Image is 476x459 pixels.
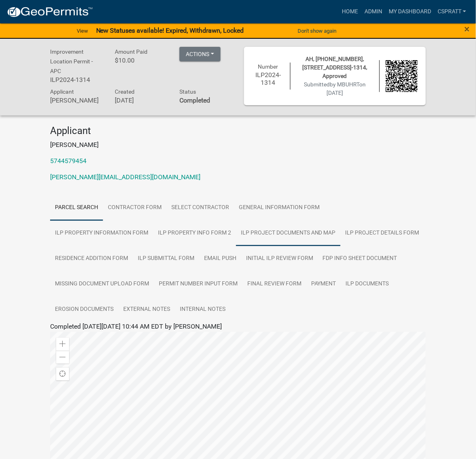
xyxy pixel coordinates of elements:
[465,23,470,35] span: ×
[50,271,154,297] a: Missing Document Upload Form
[304,81,366,96] span: Submitted on [DATE]
[50,220,153,246] a: ILP Property Information Form
[50,125,426,137] h4: Applicant
[241,246,318,272] a: Initial ILP Review Form
[234,195,324,221] a: General Information Form
[236,220,341,246] a: ILP Project Documents and Map
[166,195,234,221] a: Select contractor
[295,24,340,38] button: Don't show again
[306,271,341,297] a: Payment
[50,157,86,165] a: 5744579454
[242,271,306,297] a: Final Review Form
[341,271,394,297] a: ILP Documents
[50,140,426,150] p: [PERSON_NAME]
[115,48,147,55] span: Amount Paid
[252,71,284,86] h6: ILP2024-1314
[115,96,167,104] h6: [DATE]
[318,246,402,272] a: FDP INFO Sheet Document
[56,338,69,351] div: Zoom in
[50,173,200,181] a: [PERSON_NAME][EMAIL_ADDRESS][DOMAIN_NAME]
[50,48,93,74] span: Improvement Location Permit - APC
[50,297,118,323] a: Erosion Documents
[103,195,166,221] a: Contractor Form
[154,271,242,297] a: Permit Number Input Form
[302,56,368,79] span: AH, [PHONE_NUMBER], [STREET_ADDRESS]-1314, Approved
[74,24,91,38] a: View
[118,297,175,323] a: External Notes
[50,323,222,331] span: Completed [DATE][DATE] 10:44 AM EDT by [PERSON_NAME]
[386,60,418,92] img: QR code
[96,27,244,34] strong: New Statuses available! Expired, Withdrawn, Locked
[50,195,103,221] a: Parcel search
[153,220,236,246] a: ILP Property Info Form 2
[50,246,133,272] a: Residence Addition Form
[50,96,103,104] h6: [PERSON_NAME]
[465,24,470,34] button: Close
[115,57,167,64] h6: $10.00
[179,88,196,95] span: Status
[56,351,69,364] div: Zoom out
[115,88,135,95] span: Created
[50,88,74,95] span: Applicant
[179,96,210,104] strong: Completed
[339,4,361,19] a: Home
[56,368,69,381] div: Find my location
[175,297,230,323] a: Internal Notes
[434,4,470,19] a: cspratt
[385,4,434,19] a: My Dashboard
[199,246,241,272] a: Email Push
[330,81,360,88] span: by MBUHRT
[133,246,199,272] a: ILP Submittal Form
[258,63,278,70] span: Number
[361,4,385,19] a: Admin
[341,220,424,246] a: ILP Project Details Form
[50,76,103,84] h6: ILP2024-1314
[179,47,221,61] button: Actions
